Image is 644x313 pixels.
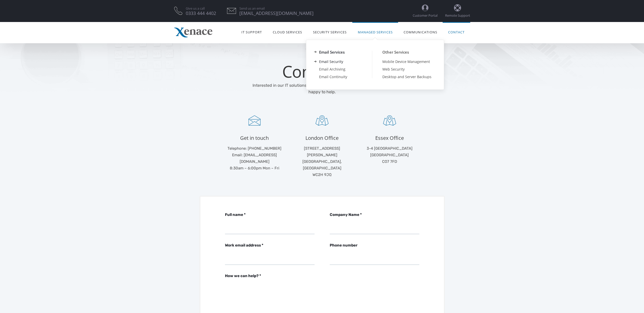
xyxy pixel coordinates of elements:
[225,212,315,234] label: Full name *
[372,65,441,73] a: Web Security
[186,12,216,15] span: 0333 444 4402
[186,7,216,10] span: Give us a call
[330,220,419,234] input: Company Name *
[225,145,285,171] p: Telephone: [PHONE_NUMBER] Email: [EMAIL_ADDRESS][DOMAIN_NAME] 8:30am – 6:00pm Mon – Fri
[372,48,441,57] a: Other Services
[248,63,396,80] h1: Contact Us
[248,82,396,95] p: Interested in our IT solutions or need advice? Please get in touch, we’ll be happy to help.
[225,243,315,265] label: Work email address *
[443,24,470,40] a: Contact
[239,7,314,10] span: Send us an email
[292,145,352,178] p: [STREET_ADDRESS][PERSON_NAME] [GEOGRAPHIC_DATA], [GEOGRAPHIC_DATA] WC2H 9JQ
[309,73,372,81] a: Email Continuity
[372,58,441,65] a: Mobile Device Management
[239,7,314,15] a: Send us an email [EMAIL_ADDRESS][DOMAIN_NAME]
[225,220,315,234] input: Full name *
[186,7,216,15] a: Give us a call 0333 444 4402
[225,251,315,265] input: Work email address *
[267,24,307,40] a: Cloud Services
[239,12,314,15] span: [EMAIL_ADDRESS][DOMAIN_NAME]
[352,24,398,40] a: Managed Services
[309,65,372,73] a: Email Archiving
[330,212,419,234] label: Company Name *
[372,73,441,81] a: Desktop and Server Backups
[309,58,372,65] a: Email Security
[292,135,352,141] h4: London Office
[225,135,285,141] h4: Get in touch
[174,28,212,37] img: Xenace
[309,48,372,57] a: Email Services
[360,145,420,165] p: 3-4 [GEOGRAPHIC_DATA] [GEOGRAPHIC_DATA] CO7 7FD
[398,24,443,40] a: Communications
[360,135,420,141] h4: Essex Office
[330,251,419,265] input: Phone number
[236,24,267,40] a: IT Support
[308,24,352,40] a: Security Services
[330,243,419,265] label: Phone number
